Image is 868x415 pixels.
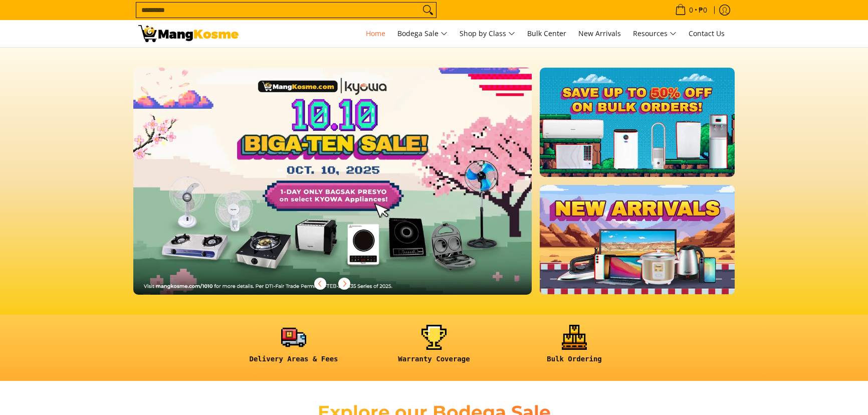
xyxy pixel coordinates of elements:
a: Bodega Sale [392,20,453,47]
span: Resources [633,28,677,40]
a: More [133,68,564,311]
a: Bulk Center [522,20,571,47]
nav: Main Menu [249,20,730,47]
span: ₱0 [697,7,709,14]
a: <h6><strong>Warranty Coverage</strong></h6> [369,325,499,371]
span: Contact Us [689,29,725,38]
span: Shop by Class [460,28,515,40]
span: • [672,5,710,16]
a: Contact Us [684,20,730,47]
span: Home [366,29,385,38]
a: Resources [628,20,682,47]
a: Shop by Class [455,20,520,47]
a: Home [361,20,390,47]
img: Mang Kosme: Your Home Appliances Warehouse Sale Partner! [138,25,239,42]
span: New Arrivals [578,29,621,38]
button: Search [420,3,436,18]
span: Bodega Sale [397,28,448,40]
a: New Arrivals [573,20,626,47]
span: 0 [688,7,695,14]
a: <h6><strong>Bulk Ordering</strong></h6> [509,325,639,371]
button: Next [333,273,355,295]
button: Previous [309,273,331,295]
span: Bulk Center [527,29,566,38]
a: <h6><strong>Delivery Areas & Fees</strong></h6> [229,325,359,371]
